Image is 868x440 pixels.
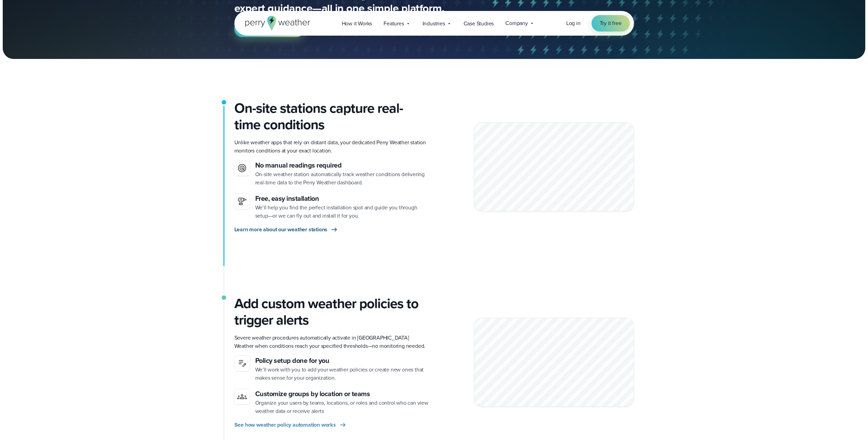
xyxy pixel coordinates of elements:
p: We’ll work with you to add your weather policies or create new ones that makes sense for your org... [255,366,429,382]
h4: Customize groups by location or teams [255,389,429,399]
span: Features [384,20,404,28]
a: Try it free [592,15,630,32]
h3: Add custom weather policies to trigger alerts [234,295,429,328]
a: See how weather policy automation works [234,421,347,429]
a: How it Works [336,16,378,30]
span: Case Studies [464,20,494,28]
span: How it Works [342,20,372,28]
span: See how weather policy automation works [234,421,336,429]
span: Company [505,19,528,27]
h2: On-site stations capture real-time conditions [234,100,429,133]
span: Try it free [600,19,622,27]
p: Unlike weather apps that rely on distant data, your dedicated Perry Weather station monitors cond... [234,138,429,155]
h3: Free, easy installation [255,194,429,204]
h3: No manual readings required [255,160,429,170]
p: Severe weather procedures automatically activate in [GEOGRAPHIC_DATA] Weather when conditions rea... [234,334,429,350]
p: We’ll help you find the perfect installation spot and guide you through setup—or we can fly out a... [255,204,429,220]
a: Log in [566,19,581,27]
p: On-site weather station automatically track weather conditions delivering real-time data to the P... [255,170,429,187]
a: Case Studies [458,16,500,30]
h4: Policy setup done for you [255,356,429,366]
span: Industries [423,20,445,28]
p: Organize your users by teams, locations, or roles and control who can view weather data or receiv... [255,399,429,415]
span: Learn more about our weather stations [234,225,328,234]
a: Learn more about our weather stations [234,225,339,234]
